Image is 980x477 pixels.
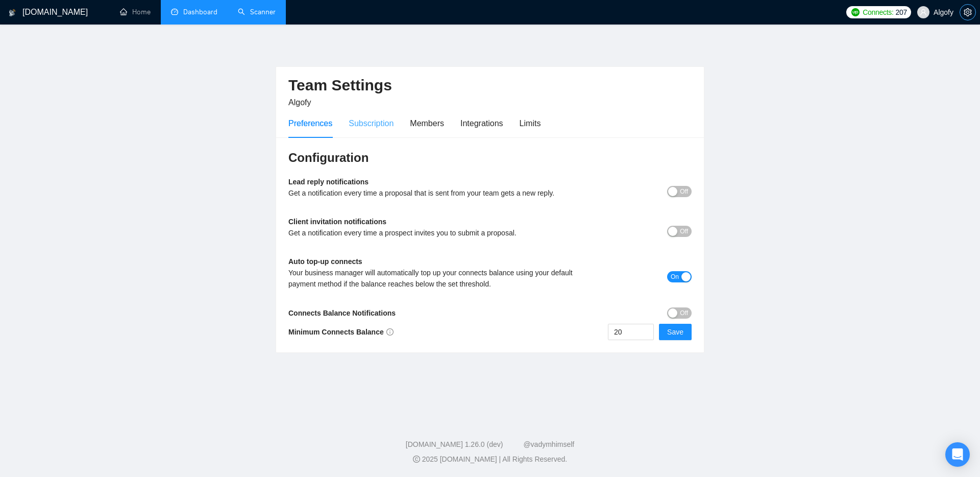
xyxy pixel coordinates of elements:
b: Minimum Connects Balance [288,328,394,336]
div: Your business manager will automatically top up your connects balance using your default payment ... [288,267,591,290]
a: @vadymhimself [523,440,574,448]
span: Save [667,326,683,338]
span: On [671,271,679,282]
img: logo [9,5,16,21]
span: Connects: [863,7,893,18]
span: Off [680,307,688,319]
span: Algofy [288,98,311,107]
span: setting [960,8,975,16]
a: [DOMAIN_NAME] 1.26.0 (dev) [406,440,503,448]
h3: Configuration [288,150,692,166]
div: Integrations [460,117,503,130]
b: Lead reply notifications [288,178,369,186]
span: user [920,9,927,16]
b: Client invitation notifications [288,218,386,226]
a: setting [960,8,976,16]
span: info-circle [386,328,394,336]
button: Save [659,324,692,340]
img: upwork-logo.png [851,8,860,16]
span: 207 [896,7,907,18]
a: homeHome [120,8,151,16]
div: Subscription [349,117,394,130]
a: dashboardDashboard [171,8,217,16]
div: Limits [520,117,541,130]
span: Off [680,186,688,197]
div: 2025 [DOMAIN_NAME] | All Rights Reserved. [8,454,972,465]
button: setting [960,4,976,20]
b: Connects Balance Notifications [288,309,396,317]
span: Off [680,226,688,237]
a: searchScanner [238,8,276,16]
div: Preferences [288,117,332,130]
span: copyright [413,456,420,463]
div: Get a notification every time a prospect invites you to submit a proposal. [288,227,591,238]
div: Members [410,117,444,130]
div: Open Intercom Messenger [945,442,970,467]
div: Get a notification every time a proposal that is sent from your team gets a new reply. [288,187,591,199]
b: Auto top-up connects [288,257,362,266]
h2: Team Settings [288,75,692,96]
